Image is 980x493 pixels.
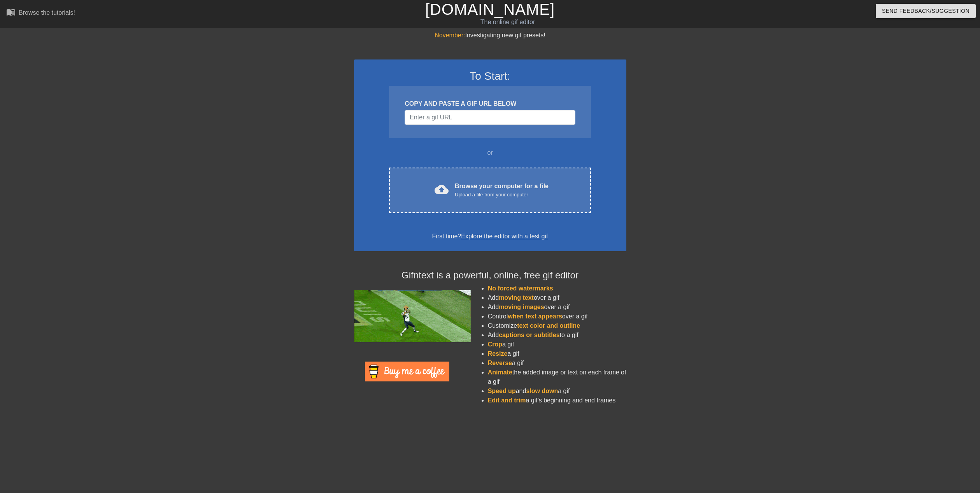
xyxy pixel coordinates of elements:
[6,7,16,17] span: menu_book
[488,386,626,396] li: and a gif
[488,340,626,349] li: a gif
[488,341,502,348] span: Crop
[488,360,512,366] span: Reverse
[488,388,516,394] span: Speed up
[499,304,544,310] span: moving images
[488,349,626,358] li: a gif
[461,233,548,240] a: Explore the editor with a test gif
[331,17,685,27] div: The online gif editor
[455,182,549,199] div: Browse your computer for a file
[499,294,534,301] span: moving text
[354,270,626,281] h4: Gifntext is a powerful, online, free gif editor
[365,362,449,381] img: Buy Me A Coffee
[488,312,626,321] li: Control over a gif
[488,350,508,357] span: Resize
[488,397,526,404] span: Edit and trim
[425,1,555,18] a: [DOMAIN_NAME]
[488,321,626,330] li: Customize
[435,182,449,196] span: cloud_upload
[374,148,606,157] div: or
[435,32,465,38] span: November:
[508,313,562,320] span: when text appears
[876,4,976,18] button: Send Feedback/Suggestion
[488,302,626,312] li: Add over a gif
[405,110,575,125] input: Username
[488,369,512,376] span: Animate
[488,368,626,386] li: the added image or text on each frame of a gif
[354,290,471,342] img: football_small.gif
[488,358,626,368] li: a gif
[488,396,626,405] li: a gif's beginning and end frames
[364,70,616,83] h3: To Start:
[517,322,580,329] span: text color and outline
[882,6,969,16] span: Send Feedback/Suggestion
[6,7,75,19] a: Browse the tutorials!
[405,99,575,108] div: COPY AND PASTE A GIF URL BELOW
[364,232,616,241] div: First time?
[354,31,626,40] div: Investigating new gif presets!
[526,388,558,394] span: slow down
[488,285,553,292] span: No forced watermarks
[455,191,549,199] div: Upload a file from your computer
[499,332,559,338] span: captions or subtitles
[488,330,626,340] li: Add to a gif
[19,9,75,16] div: Browse the tutorials!
[488,293,626,302] li: Add over a gif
